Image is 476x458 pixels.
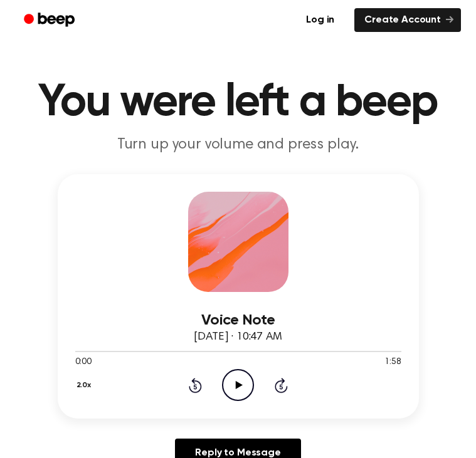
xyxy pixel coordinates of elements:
[194,331,282,343] span: [DATE] · 10:47 AM
[15,8,86,33] a: Beep
[384,356,401,369] span: 1:58
[15,135,461,154] p: Turn up your volume and press play.
[75,356,92,369] span: 0:00
[294,6,347,34] a: Log in
[75,375,96,396] button: 2.0x
[15,80,461,125] h1: You were left a beep
[354,8,461,32] a: Create Account
[75,312,401,329] h3: Voice Note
